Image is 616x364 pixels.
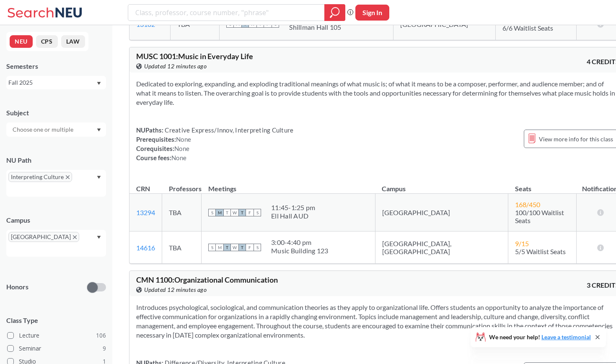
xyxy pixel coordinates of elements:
[96,331,106,340] span: 106
[6,170,106,197] div: Interpreting CultureX to remove pillDropdown arrow
[176,135,191,143] span: None
[6,108,106,117] div: Subject
[135,5,318,20] input: Class, professor, course number, "phrase"
[136,20,155,28] a: 13182
[10,35,33,48] button: NEU
[8,232,79,242] span: [GEOGRAPHIC_DATA]X to remove pill
[8,172,72,182] span: Interpreting CultureX to remove pill
[162,194,202,231] td: TBA
[375,194,508,231] td: [GEOGRAPHIC_DATA]
[136,275,278,284] span: CMN 1100 : Organizational Communication
[136,125,293,162] div: NUPaths: Prerequisites: Corequisites: Course fees:
[271,247,329,255] div: Music Building 123
[97,236,101,239] svg: Dropdown arrow
[7,343,106,354] label: Seminar
[231,244,238,251] span: W
[97,128,101,132] svg: Dropdown arrow
[8,125,79,135] input: Choose one or multiple
[144,62,207,71] span: Updated 12 minutes ago
[324,4,345,21] div: magnifying glass
[515,208,564,224] span: 100/100 Waitlist Seats
[541,333,591,341] a: Leave a testimonial
[6,62,106,71] div: Semesters
[103,344,106,353] span: 9
[136,52,253,61] span: MUSC 1001 : Music in Everyday Life
[254,209,261,216] span: S
[208,209,216,216] span: S
[216,244,223,251] span: M
[144,285,207,294] span: Updated 12 minutes ago
[355,5,389,21] button: Sign In
[489,334,591,340] span: We need your help!
[7,330,106,341] label: Lecture
[6,156,106,165] div: NU Path
[231,209,238,216] span: W
[36,35,58,48] button: CPS
[6,230,106,257] div: [GEOGRAPHIC_DATA]X to remove pillDropdown arrow
[97,82,101,85] svg: Dropdown arrow
[6,216,106,225] div: Campus
[208,244,216,251] span: S
[171,154,186,161] span: None
[136,244,155,252] a: 14616
[136,208,155,216] a: 13294
[246,209,254,216] span: F
[216,209,223,216] span: M
[202,176,375,194] th: Meetings
[66,175,70,179] svg: X to remove pill
[254,244,261,251] span: S
[61,35,85,48] button: LAW
[271,203,315,212] div: 11:45 - 1:25 pm
[271,212,315,220] div: Ell Hall AUD
[238,209,246,216] span: T
[330,7,340,18] svg: magnifying glass
[515,239,529,247] span: 9 / 15
[6,316,106,325] span: Class Type
[6,76,106,89] div: Fall 2025Dropdown arrow
[508,176,577,194] th: Seats
[515,247,566,255] span: 5/5 Waitlist Seats
[163,126,293,134] span: Creative Express/Innov, Interpreting Culture
[162,176,202,194] th: Professors
[136,184,150,193] div: CRN
[375,231,508,264] td: [GEOGRAPHIC_DATA], [GEOGRAPHIC_DATA]
[73,235,77,239] svg: X to remove pill
[174,145,189,152] span: None
[515,200,540,208] span: 168 / 450
[375,176,508,194] th: Campus
[8,78,96,87] div: Fall 2025
[6,122,106,137] div: Dropdown arrow
[539,134,613,144] span: View more info for this class
[238,244,246,251] span: T
[97,176,101,179] svg: Dropdown arrow
[223,209,231,216] span: T
[246,244,254,251] span: F
[223,244,231,251] span: T
[162,231,202,264] td: TBA
[271,238,329,247] div: 3:00 - 4:40 pm
[502,24,553,32] span: 6/6 Waitlist Seats
[6,282,28,292] p: Honors
[289,23,341,31] div: Shillman Hall 105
